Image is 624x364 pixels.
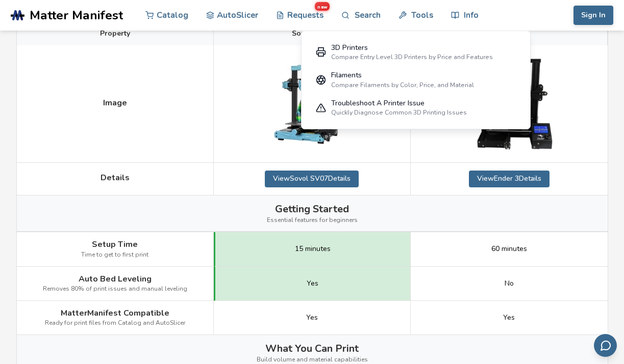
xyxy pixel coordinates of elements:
[267,217,358,224] span: Essential features for beginners
[331,44,493,52] div: 3D Printers
[292,30,332,38] span: Sovol SV07
[45,320,185,327] span: Ready for print files from Catalog and AutoSlicer
[469,171,550,187] a: ViewEnder 3Details
[265,171,359,187] a: ViewSovol SV07Details
[103,98,127,107] span: Image
[100,30,130,38] span: Property
[573,6,613,25] button: Sign In
[261,53,363,155] img: Sovol SV07
[331,53,493,61] div: Compare Entry Level 3D Printers by Price and Features
[491,245,527,253] span: 60 minutes
[503,314,515,322] span: Yes
[594,334,617,357] button: Send feedback via email
[30,8,123,22] span: Matter Manifest
[307,279,318,288] span: Yes
[275,203,349,215] span: Getting Started
[331,99,467,107] div: Troubleshoot A Printer Issue
[81,251,148,259] span: Time to get to first print
[315,2,330,11] span: new
[265,343,359,354] span: What You Can Print
[505,279,514,288] span: No
[309,94,523,122] a: Troubleshoot A Printer IssueQuickly Diagnose Common 3D Printing Issues
[331,81,474,89] div: Compare Filaments by Color, Price, and Material
[306,314,318,322] span: Yes
[61,309,169,318] span: MatterManifest Compatible
[331,109,467,116] div: Quickly Diagnose Common 3D Printing Issues
[92,240,138,249] span: Setup Time
[309,66,523,94] a: FilamentsCompare Filaments by Color, Price, and Material
[43,286,187,293] span: Removes 80% of print issues and manual leveling
[309,38,523,66] a: 3D PrintersCompare Entry Level 3D Printers by Price and Features
[79,274,152,284] span: Auto Bed Leveling
[331,71,474,79] div: Filaments
[295,245,331,253] span: 15 minutes
[101,173,130,182] span: Details
[257,356,368,363] span: Build volume and material capabilities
